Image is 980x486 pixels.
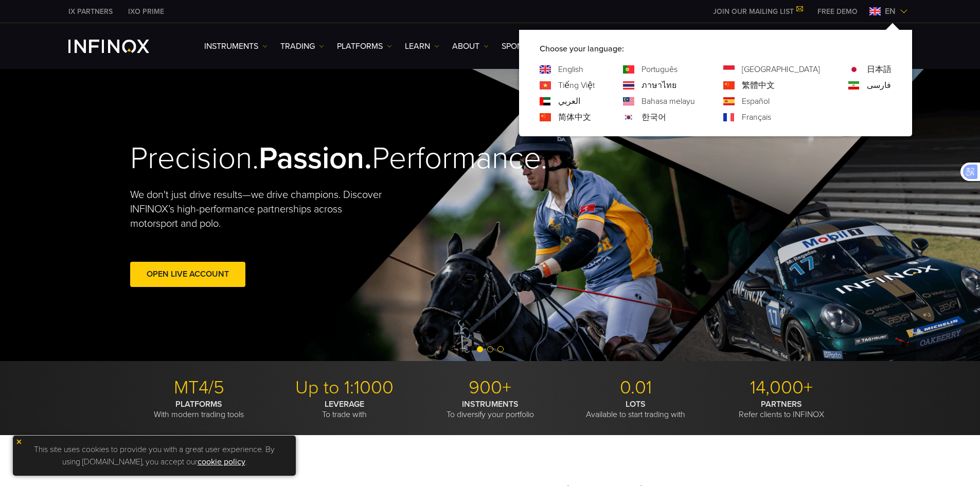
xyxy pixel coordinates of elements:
[567,399,705,420] p: Available to start trading with
[567,376,705,399] p: 0.01
[421,376,559,399] p: 900+
[742,79,775,92] a: Language
[15,438,23,445] img: yellow close icon
[130,188,389,231] p: We don't just drive results—we drive champions. Discover INFINOX’s high-performance partnerships ...
[280,40,324,52] a: TRADING
[761,399,802,409] strong: PARTNERS
[742,95,770,107] a: Language
[405,40,439,52] a: Learn
[867,79,891,92] a: Language
[276,376,414,399] p: Up to 1:1000
[712,399,850,420] p: Refer clients to INFINOX
[61,6,120,17] a: INFINOX
[502,40,560,52] a: SPONSORSHIPS
[642,79,676,92] a: Language
[68,40,173,53] a: INFINOX Logo
[642,111,666,123] a: Language
[421,399,559,420] p: To diversify your portfolio
[337,40,392,52] a: PLATFORMS
[18,441,291,471] p: This site uses cookies to provide you with a great user experience. By using [DOMAIN_NAME], you a...
[712,376,850,399] p: 14,000+
[558,95,580,107] a: Language
[130,399,268,420] p: With modern trading tools
[204,40,268,52] a: Instruments
[259,140,372,177] strong: Passion.
[198,457,245,467] a: cookie policy
[130,262,245,287] a: Open Live Account
[742,111,771,123] a: Language
[175,399,222,409] strong: PLATFORMS
[130,140,454,177] h2: Precision. Performance.
[462,399,519,409] strong: INSTRUMENTS
[497,346,504,352] span: Go to slide 3
[540,43,892,55] p: Choose your language:
[452,40,489,52] a: ABOUT
[477,346,483,352] span: Go to slide 1
[558,63,583,76] a: Language
[487,346,493,352] span: Go to slide 2
[325,399,364,409] strong: LEVERAGE
[642,95,695,107] a: Language
[742,63,820,76] a: Language
[558,111,591,123] a: Language
[705,7,810,16] a: JOIN OUR MAILING LIST
[810,6,865,17] a: INFINOX MENU
[276,399,414,420] p: To trade with
[881,5,900,17] span: en
[642,63,678,76] a: Language
[558,79,595,92] a: Language
[120,6,172,17] a: INFINOX
[130,376,268,399] p: MT4/5
[626,399,646,409] strong: LOTS
[867,63,892,76] a: Language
